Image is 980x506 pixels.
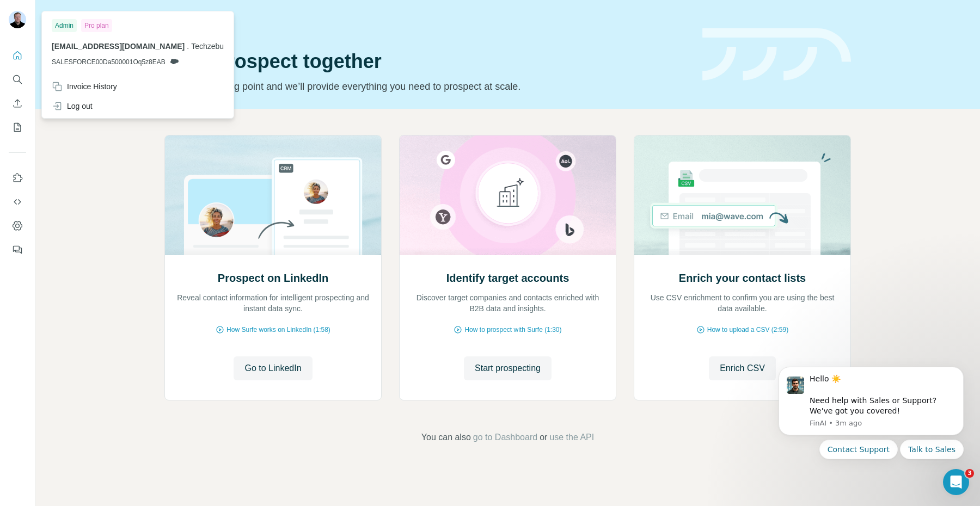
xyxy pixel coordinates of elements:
[965,469,974,478] span: 3
[475,362,541,375] span: Start prospecting
[473,431,537,444] button: go to Dashboard
[399,135,616,255] img: Identify target accounts
[81,19,112,32] div: Pro plan
[191,42,224,51] span: Techzebu
[164,20,689,31] div: Quick start
[9,168,26,188] button: Use Surfe on LinkedIn
[226,325,330,335] span: How Surfe works on LinkedIn (1:58)
[52,57,166,67] span: SALESFORCE00Da500001Oq5z8EAB
[709,356,776,380] button: Enrich CSV
[446,270,569,286] h2: Identify target accounts
[9,94,26,113] button: Enrich CSV
[720,362,765,375] span: Enrich CSV
[176,292,370,314] p: Reveal contact information for intelligent prospecting and instant data sync.
[9,46,26,65] button: Quick start
[464,356,552,380] button: Start prospecting
[9,192,26,212] button: Use Surfe API
[164,51,689,72] h1: Let’s prospect together
[164,135,382,255] img: Prospect on LinkedIn
[645,292,840,314] p: Use CSV enrichment to confirm you are using the best data available.
[9,11,26,28] img: Avatar
[52,19,77,32] div: Admin
[52,101,93,112] div: Log out
[9,216,26,236] button: Dashboard
[549,431,594,444] button: use the API
[9,240,26,260] button: Feedback
[464,325,561,335] span: How to prospect with Surfe (1:30)
[540,431,547,444] span: or
[234,356,312,380] button: Go to LinkedIn
[52,42,185,51] span: [EMAIL_ADDRESS][DOMAIN_NAME]
[187,42,189,51] span: .
[218,270,328,286] h2: Prospect on LinkedIn
[164,79,689,94] p: Pick your starting point and we’ll provide everything you need to prospect at scale.
[707,325,788,335] span: How to upload a CSV (2:59)
[702,28,851,81] img: banner
[762,353,980,501] iframe: Intercom notifications message
[9,70,26,89] button: Search
[244,362,301,375] span: Go to LinkedIn
[634,135,851,255] img: Enrich your contact lists
[943,469,969,495] iframe: Intercom live chat
[679,270,806,286] h2: Enrich your contact lists
[9,118,26,137] button: My lists
[421,431,471,444] span: You can also
[52,81,117,92] div: Invoice History
[411,292,605,314] p: Discover target companies and contacts enriched with B2B data and insights.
